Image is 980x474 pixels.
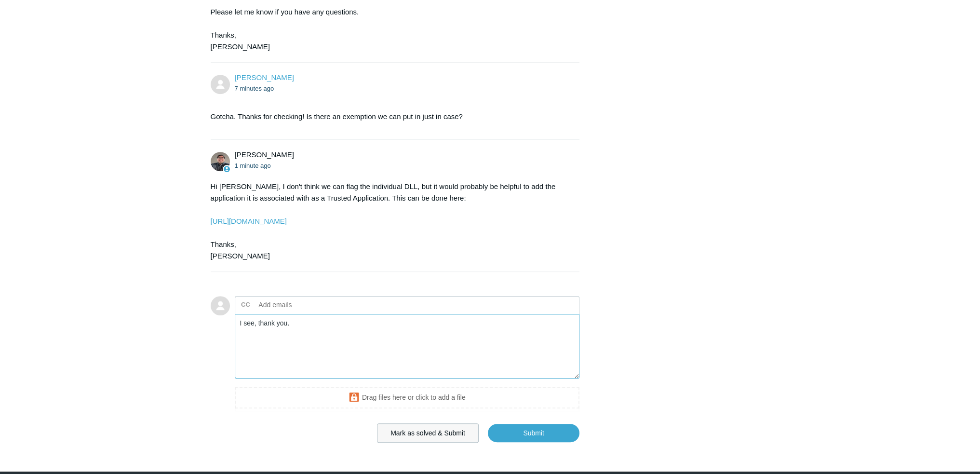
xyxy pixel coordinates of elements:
[235,150,294,159] span: Matt Robinson
[211,181,570,262] div: Hi [PERSON_NAME], I don't think we can flag the individual DLL, but it would probably be helpful ...
[235,73,294,81] a: [PERSON_NAME]
[235,314,580,379] textarea: Add your reply
[255,298,359,312] input: Add emails
[235,85,274,92] time: 08/22/2025, 13:39
[488,424,579,442] input: Submit
[241,298,250,312] label: CC
[235,73,294,81] span: Matt Theologou
[211,217,287,225] a: [URL][DOMAIN_NAME]
[211,111,570,122] p: Gotcha. Thanks for checking! Is there an exemption we can put in just in case?
[377,423,479,443] button: Mark as solved & Submit
[235,162,271,169] time: 08/22/2025, 13:45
